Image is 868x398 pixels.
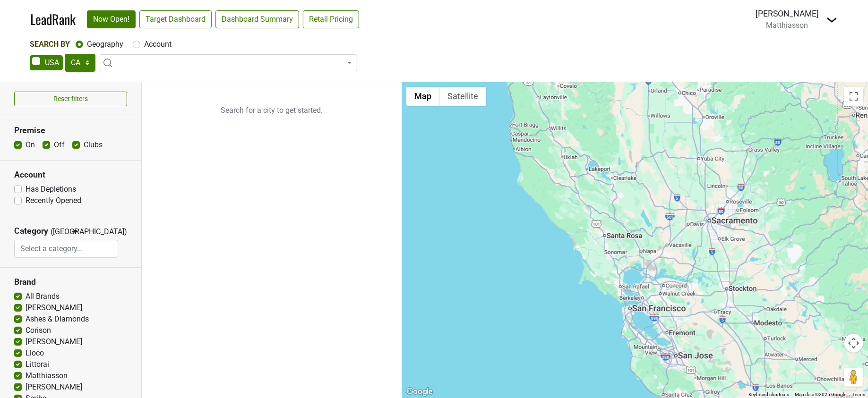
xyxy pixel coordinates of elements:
[26,195,81,206] label: Recently Opened
[51,226,69,240] span: ([GEOGRAPHIC_DATA])
[26,381,82,393] label: [PERSON_NAME]
[14,226,48,236] h3: Category
[26,325,51,336] label: Corison
[26,139,35,151] label: On
[26,347,44,359] label: Lioco
[852,392,865,397] a: Terms (opens in new tab)
[139,10,212,28] a: Target Dashboard
[30,40,70,49] span: Search By
[26,359,49,370] label: Littorai
[26,302,82,313] label: [PERSON_NAME]
[72,228,79,236] span: ▼
[14,277,127,287] h3: Brand
[439,87,486,106] button: Show satellite imagery
[14,126,127,135] h3: Premise
[756,8,819,20] div: [PERSON_NAME]
[766,21,808,30] span: Matthiasson
[795,392,846,397] span: Map data ©2025 Google
[303,10,359,28] a: Retail Pricing
[844,334,863,353] button: Map camera controls
[406,87,439,106] button: Show street map
[14,92,127,106] button: Reset filters
[748,391,789,398] button: Keyboard shortcuts
[15,240,118,258] input: Select a category...
[87,39,123,50] label: Geography
[30,9,76,29] a: LeadRank
[844,87,863,106] button: Toggle fullscreen view
[144,39,172,50] label: Account
[404,386,435,398] img: Google
[26,370,68,381] label: Matthiasson
[84,139,103,151] label: Clubs
[142,82,402,139] p: Search for a city to get started.
[26,184,76,195] label: Has Depletions
[26,291,60,302] label: All Brands
[26,336,82,347] label: [PERSON_NAME]
[87,10,136,28] a: Now Open!
[844,368,863,387] button: Drag Pegman onto the map to open Street View
[215,10,299,28] a: Dashboard Summary
[14,170,127,180] h3: Account
[404,386,435,398] a: Open this area in Google Maps (opens a new window)
[54,139,65,151] label: Off
[826,14,838,25] img: Dropdown Menu
[26,313,89,325] label: Ashes & Diamonds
